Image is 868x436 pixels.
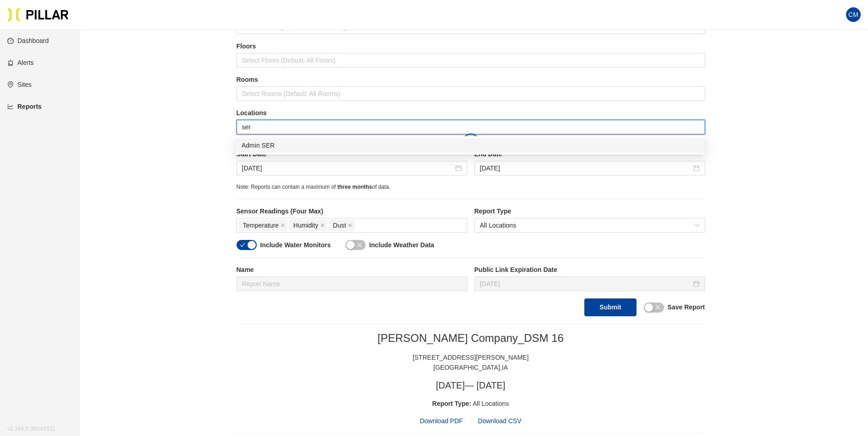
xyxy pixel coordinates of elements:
span: Report Type: [432,400,471,407]
span: check [240,242,245,248]
div: All Locations [237,399,705,409]
img: Pillar Technologies [7,7,69,22]
a: environmentSites [7,81,32,88]
a: dashboardDashboard [7,37,49,44]
label: Sensor Readings (Four Max) [237,207,467,216]
span: CM [848,7,858,22]
h2: [PERSON_NAME] Company_DSM 16 [237,331,705,345]
span: Download CSV [478,417,522,425]
input: Sep 2, 2025 [242,163,453,173]
span: close [280,223,285,229]
button: Open the dialog [463,133,479,150]
div: [STREET_ADDRESS][PERSON_NAME] [237,352,705,362]
h3: [DATE] — [DATE] [237,380,705,391]
input: Sep 18, 2025 [480,279,691,289]
label: Floors [237,42,705,51]
span: close [357,242,362,248]
div: Admin SER [236,138,705,153]
input: Report Name [237,276,467,291]
label: Name [237,265,467,275]
input: Sep 3, 2025 [480,163,691,173]
div: Admin SER [242,140,699,150]
label: Report Type [474,207,705,216]
div: [GEOGRAPHIC_DATA] , IA [237,362,705,372]
span: close [348,223,352,229]
span: close [320,223,325,229]
span: All Locations [480,218,700,232]
label: Save Report [668,303,705,312]
span: close [655,304,661,310]
div: Note: Reports can contain a maximum of of data. [237,183,705,191]
a: alertAlerts [7,59,34,66]
label: Locations [237,108,705,118]
span: Humidity [293,220,318,230]
label: Include Water Monitors [260,240,331,250]
span: Download PDF [420,416,463,426]
label: Rooms [237,75,705,85]
button: Submit [584,298,636,316]
a: line-chartReports [7,103,42,110]
span: Temperature [243,220,279,230]
label: Include Weather Data [369,240,434,250]
span: Dust [333,220,346,230]
label: Public Link Expiration Date [474,265,705,275]
span: three months [337,184,372,190]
